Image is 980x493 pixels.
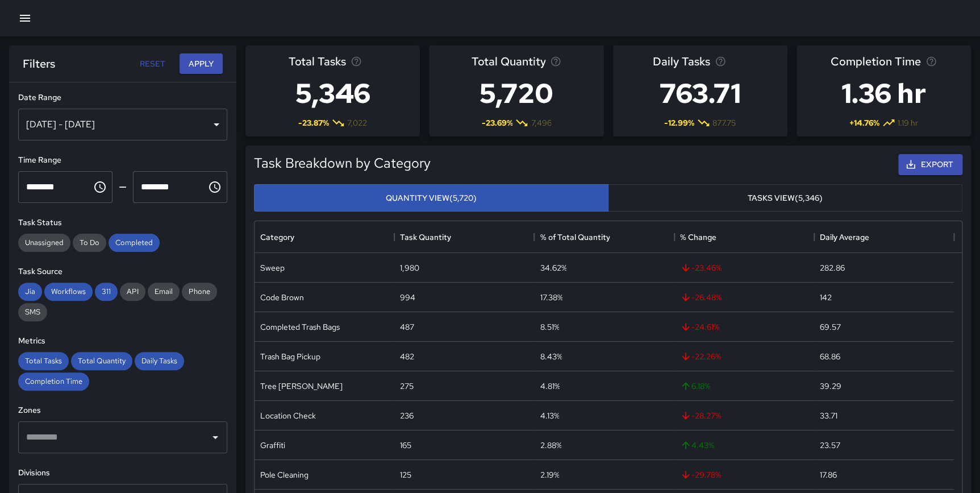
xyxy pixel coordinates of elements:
h3: 1.36 hr [831,71,937,116]
div: Total Quantity [71,352,132,370]
div: 4.81% [540,380,560,392]
h6: Divisions [18,467,227,479]
h6: Task Status [18,217,227,229]
div: % of Total Quantity [534,221,674,253]
svg: Total task quantity in the selected period, compared to the previous period. [550,56,561,67]
span: Completed [109,238,160,247]
div: Task Quantity [394,221,534,253]
span: 6.18 % [680,380,710,392]
div: 17.38% [540,292,562,303]
span: 1.19 hr [898,117,918,129]
span: Total Tasks [289,52,346,71]
h6: Filters [23,55,55,73]
div: Completed Trash Bags [260,321,340,333]
div: [DATE] - [DATE] [18,109,227,140]
span: Phone [182,287,217,296]
h6: Zones [18,404,227,417]
button: Export [898,154,962,175]
span: -26.48 % [680,292,722,303]
div: 8.43% [540,351,562,362]
div: % Change [674,221,814,253]
span: 311 [95,287,118,296]
span: 7,496 [531,117,551,129]
button: Quantity View(5,720) [254,184,608,212]
span: -29.78 % [680,469,721,480]
h6: Time Range [18,154,227,167]
span: + 14.76 % [849,117,879,129]
span: Daily Tasks [653,52,710,71]
span: API [120,287,145,296]
div: 142 [820,292,832,303]
div: 17.86 [820,469,837,480]
span: -24.61 % [680,321,719,333]
div: % Change [680,221,716,253]
span: Jia [18,287,42,296]
div: 33.71 [820,410,837,421]
span: Daily Tasks [135,356,184,366]
div: 2.88% [540,440,561,451]
div: 69.57 [820,321,841,333]
span: Total Tasks [18,356,69,366]
div: 275 [400,380,414,392]
div: Code Brown [260,292,304,303]
div: Category [255,221,394,253]
div: Daily Average [820,221,869,253]
div: API [120,283,145,301]
div: Graffiti [260,440,285,451]
button: Choose time, selected time is 11:59 PM [203,176,226,198]
div: Completed [109,234,160,252]
div: 311 [95,283,118,301]
span: Completion Time [831,52,921,71]
span: -23.69 % [481,117,512,129]
h3: 5,346 [289,71,377,116]
span: Workflows [44,287,93,296]
div: Daily Tasks [135,352,184,370]
span: 4.43 % [680,440,714,451]
div: 482 [400,351,414,362]
div: SMS [18,303,47,321]
div: Total Tasks [18,352,69,370]
h3: 5,720 [471,71,561,116]
div: 4.13% [540,410,559,421]
svg: Average time taken to complete tasks in the selected period, compared to the previous period. [925,56,937,67]
span: To Do [73,238,106,247]
div: Category [260,221,294,253]
div: 68.86 [820,351,840,362]
div: 39.29 [820,380,841,392]
div: Task Quantity [400,221,451,253]
button: Open [207,429,223,445]
div: % of Total Quantity [540,221,610,253]
h3: 763.71 [653,71,748,116]
span: SMS [18,307,47,317]
div: 165 [400,440,411,451]
div: Unassigned [18,234,70,252]
div: 1,980 [400,262,419,274]
svg: Total number of tasks in the selected period, compared to the previous period. [351,56,362,67]
h6: Task Source [18,266,227,278]
div: 994 [400,292,415,303]
div: 34.62% [540,262,566,274]
button: Apply [180,53,223,74]
div: Phone [182,283,217,301]
div: 23.57 [820,440,840,451]
div: 487 [400,321,414,333]
div: 125 [400,469,411,480]
h6: Metrics [18,335,227,347]
span: Total Quantity [471,52,545,71]
div: Workflows [44,283,93,301]
button: Choose time, selected time is 12:00 AM [89,176,111,198]
div: To Do [73,234,106,252]
div: Trash Bag Pickup [260,351,320,362]
span: Unassigned [18,238,70,247]
span: 7,022 [347,117,367,129]
div: Tree Wells [260,380,343,392]
button: Tasks View(5,346) [608,184,962,212]
div: 2.19% [540,469,559,480]
h5: Task Breakdown by Category [254,154,431,172]
div: Jia [18,283,42,301]
span: -23.46 % [680,262,722,274]
div: Location Check [260,410,316,421]
span: Completion Time [18,376,89,386]
span: -23.87 % [298,117,329,129]
span: 877.75 [712,117,736,129]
